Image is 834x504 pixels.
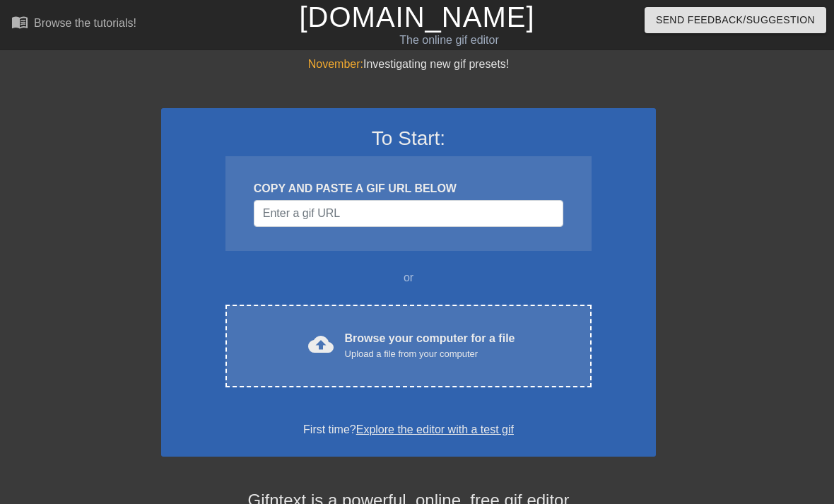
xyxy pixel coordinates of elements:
[11,13,28,30] span: menu_book
[254,200,563,227] input: Username
[198,269,619,286] div: or
[356,423,514,435] a: Explore the editor with a test gif
[308,332,334,357] span: cloud_upload
[645,7,826,33] button: Send Feedback/Suggestion
[34,17,136,29] div: Browse the tutorials!
[345,330,515,361] div: Browse your computer for a file
[11,13,136,35] a: Browse the tutorials!
[180,421,638,438] div: First time?
[299,1,534,33] a: [DOMAIN_NAME]
[285,32,613,49] div: The online gif editor
[161,56,656,73] div: Investigating new gif presets!
[345,347,515,361] div: Upload a file from your computer
[308,58,363,70] span: November:
[254,180,563,197] div: COPY AND PASTE A GIF URL BELOW
[656,11,815,29] span: Send Feedback/Suggestion
[180,127,638,151] h3: To Start:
